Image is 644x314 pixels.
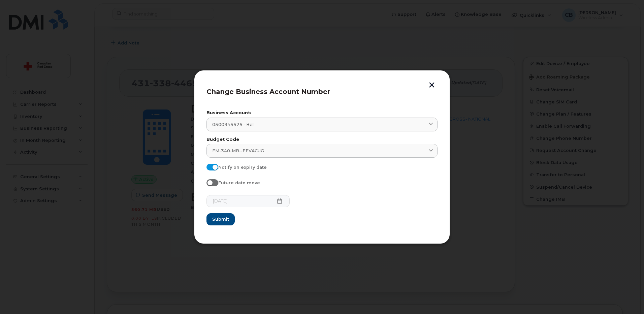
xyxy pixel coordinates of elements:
[206,179,212,185] input: Future date move
[218,165,267,170] span: Notify on expiry date
[206,88,330,96] span: Change Business Account Number
[206,144,438,158] a: EM-340-MB--EEVACUG
[212,148,264,154] span: EM-340-MB--EEVACUG
[212,121,255,128] span: 0500945525 - Bell
[206,137,438,142] label: Budget Code
[218,180,260,185] span: Future date move
[206,111,438,115] label: Business Account:
[206,164,212,169] input: Notify on expiry date
[206,118,438,131] a: 0500945525 - Bell
[206,213,235,225] button: Submit
[212,216,229,222] span: Submit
